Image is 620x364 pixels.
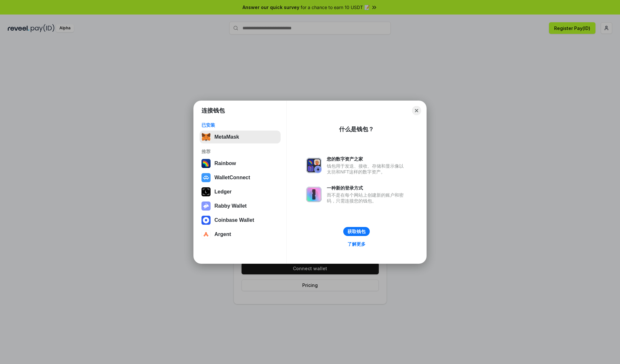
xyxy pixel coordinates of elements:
[201,133,211,142] img: svg+xml,%3Csvg%20fill%3D%22none%22%20height%3D%2233%22%20viewBox%3D%220%200%2035%2033%22%20width%...
[200,171,281,184] button: WalletConnect
[201,122,279,128] div: 已安装
[214,175,250,181] div: WalletConnect
[201,107,225,114] h1: 连接钱包
[347,229,366,234] div: 获取钱包
[339,125,374,133] div: 什么是钱包？
[412,106,421,115] button: Close
[200,157,281,170] button: Rainbow
[201,173,211,182] img: svg+xml,%3Csvg%20width%3D%2228%22%20height%3D%2228%22%20viewBox%3D%220%200%2028%2028%22%20fill%3D...
[306,187,322,202] img: svg+xml,%3Csvg%20xmlns%3D%22http%3A%2F%2Fwww.w3.org%2F2000%2Fsvg%22%20fill%3D%22none%22%20viewBox...
[306,158,322,173] img: svg+xml,%3Csvg%20xmlns%3D%22http%3A%2F%2Fwww.w3.org%2F2000%2Fsvg%22%20fill%3D%22none%22%20viewBox...
[200,131,281,143] button: MetaMask
[201,216,211,225] img: svg+xml,%3Csvg%20width%3D%2228%22%20height%3D%2228%22%20viewBox%3D%220%200%2028%2028%22%20fill%3D...
[200,214,281,227] button: Coinbase Wallet
[201,149,279,154] div: 推荐
[201,202,211,211] img: svg+xml,%3Csvg%20xmlns%3D%22http%3A%2F%2Fwww.w3.org%2F2000%2Fsvg%22%20fill%3D%22none%22%20viewBox...
[201,159,211,168] img: svg+xml,%3Csvg%20width%3D%22120%22%20height%3D%22120%22%20viewBox%3D%220%200%20120%20120%22%20fil...
[214,217,254,223] div: Coinbase Wallet
[327,156,407,162] div: 您的数字资产之家
[200,200,281,212] button: Rabby Wallet
[344,240,369,248] a: 了解更多
[347,241,366,247] div: 了解更多
[200,185,281,198] button: Ledger
[214,231,231,237] div: Argent
[327,163,407,175] div: 钱包用于发送、接收、存储和显示像以太坊和NFT这样的数字资产。
[214,134,239,140] div: MetaMask
[200,228,281,241] button: Argent
[214,203,247,209] div: Rabby Wallet
[327,185,407,191] div: 一种新的登录方式
[214,161,236,166] div: Rainbow
[201,230,211,239] img: svg+xml,%3Csvg%20width%3D%2228%22%20height%3D%2228%22%20viewBox%3D%220%200%2028%2028%22%20fill%3D...
[214,189,232,195] div: Ledger
[343,227,370,236] button: 获取钱包
[327,192,407,204] div: 而不是在每个网站上创建新的账户和密码，只需连接您的钱包。
[201,187,211,196] img: svg+xml,%3Csvg%20xmlns%3D%22http%3A%2F%2Fwww.w3.org%2F2000%2Fsvg%22%20width%3D%2228%22%20height%3...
